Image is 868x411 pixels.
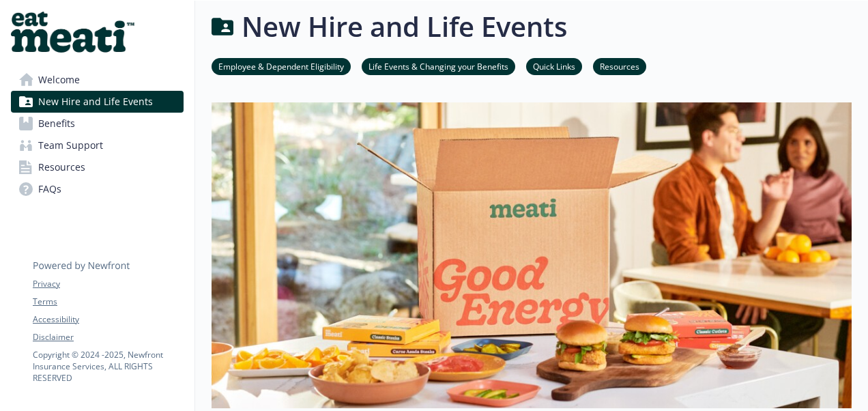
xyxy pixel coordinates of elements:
a: Disclaimer [33,331,183,343]
span: Team Support [38,134,103,156]
a: Benefits [11,113,184,134]
span: Welcome [38,69,80,91]
a: Welcome [11,69,184,91]
span: FAQs [38,178,61,200]
a: Employee & Dependent Eligibility [212,59,351,72]
span: New Hire and Life Events [38,91,153,113]
a: Life Events & Changing your Benefits [362,59,515,72]
span: Resources [38,156,85,178]
a: Accessibility [33,313,183,326]
span: Benefits [38,113,75,134]
a: Quick Links [526,59,582,72]
a: Resources [593,59,646,72]
h1: New Hire and Life Events [242,6,567,47]
img: new hire page banner [212,102,852,408]
a: FAQs [11,178,184,200]
p: Copyright © 2024 - 2025 , Newfront Insurance Services, ALL RIGHTS RESERVED [33,349,183,384]
a: New Hire and Life Events [11,91,184,113]
a: Resources [11,156,184,178]
a: Team Support [11,134,184,156]
a: Privacy [33,278,183,290]
a: Terms [33,296,183,308]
